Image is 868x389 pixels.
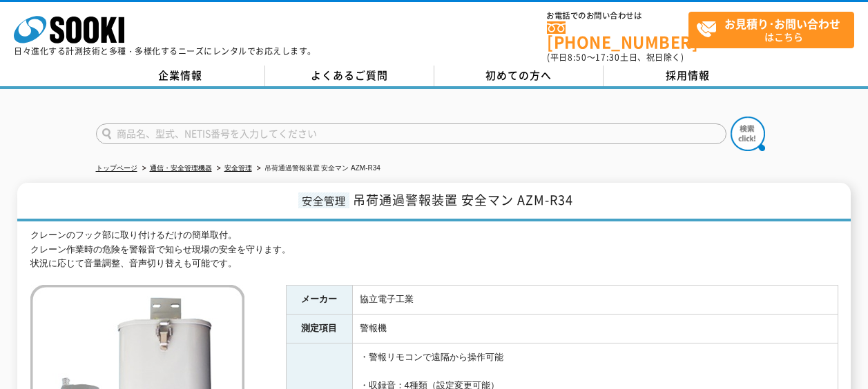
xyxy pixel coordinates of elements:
th: 測定項目 [286,315,352,343]
a: 安全管理 [224,164,252,172]
span: 17:30 [595,51,620,63]
a: 企業情報 [96,66,265,86]
span: 初めての方へ [485,68,552,83]
img: btn_search.png [731,117,765,151]
a: よくあるご質問 [265,66,434,86]
li: 吊荷通過警報装置 安全マン AZM-R34 [254,161,380,176]
span: お電話でのお問い合わせは [547,12,688,20]
span: 吊荷通過警報装置 安全マン AZM-R34 [353,190,573,209]
strong: お見積り･お問い合わせ [724,15,840,32]
th: メーカー [286,286,352,315]
a: トップページ [96,164,137,172]
input: 商品名、型式、NETIS番号を入力してください [96,123,726,144]
td: 警報機 [352,315,838,343]
a: 初めての方へ [434,66,604,86]
span: (平日 ～ 土日、祝日除く) [547,51,684,63]
a: [PHONE_NUMBER] [547,21,688,50]
a: 通信・安全管理機器 [150,164,212,172]
a: お見積り･お問い合わせはこちら [688,12,854,48]
span: はこちら [696,12,853,47]
a: 採用情報 [604,66,773,86]
p: 日々進化する計測技術と多種・多様化するニーズにレンタルでお応えします。 [14,47,316,55]
span: 8:50 [568,51,587,63]
span: 安全管理 [298,192,349,208]
div: クレーンのフック部に取り付けるだけの簡単取付。 クレーン作業時の危険を警報音で知らせ現場の安全を守ります。 状況に応じて音量調整、音声切り替えも可能です。 [30,228,838,271]
td: 協立電子工業 [352,286,838,315]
